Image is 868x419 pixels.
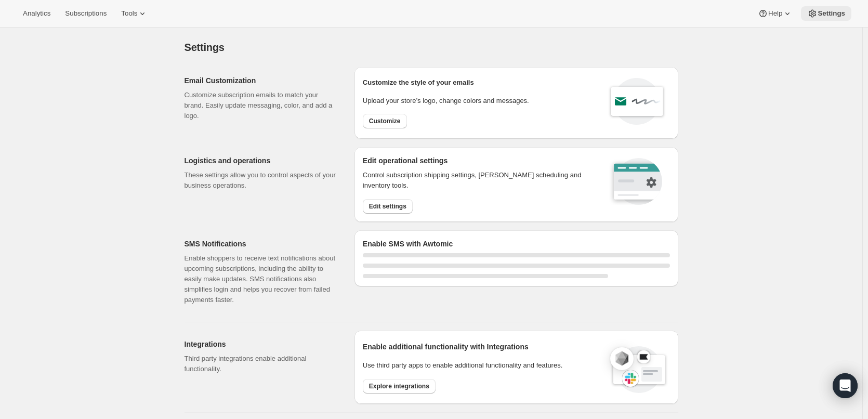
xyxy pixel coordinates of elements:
span: Settings [818,9,845,18]
span: Customize [369,117,401,125]
button: Settings [801,6,851,21]
button: Help [752,6,799,21]
p: Control subscription shipping settings, [PERSON_NAME] scheduling and inventory tools. [363,170,595,191]
button: Customize [363,114,407,128]
span: Edit settings [369,202,406,211]
button: Tools [115,6,154,21]
h2: Logistics and operations [185,155,338,166]
span: Analytics [23,9,50,18]
p: Customize the style of your emails [363,77,474,88]
h2: Enable SMS with Awtomic [363,239,670,249]
p: These settings allow you to control aspects of your business operations. [185,170,338,191]
button: Explore integrations [363,379,436,394]
p: Use third party apps to enable additional functionality and features. [363,360,600,371]
p: Customize subscription emails to match your brand. Easily update messaging, color, and add a logo. [185,90,338,121]
span: Tools [121,9,137,18]
div: Open Intercom Messenger [833,373,858,398]
h2: Edit operational settings [363,155,595,166]
p: Enable shoppers to receive text notifications about upcoming subscriptions, including the ability... [185,253,338,305]
p: Third party integrations enable additional functionality. [185,353,338,374]
span: Explore integrations [369,382,429,390]
button: Analytics [17,6,57,21]
h2: Enable additional functionality with Integrations [363,342,600,352]
p: Upload your store’s logo, change colors and messages. [363,96,529,106]
button: Edit settings [363,199,413,214]
span: Settings [185,42,225,53]
span: Help [768,9,782,18]
span: Subscriptions [65,9,107,18]
h2: Integrations [185,339,338,349]
h2: Email Customization [185,75,338,86]
button: Subscriptions [59,6,113,21]
h2: SMS Notifications [185,239,338,249]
